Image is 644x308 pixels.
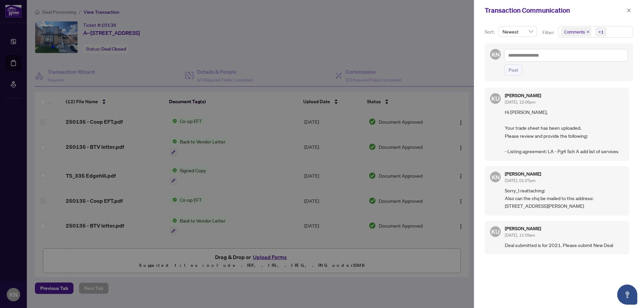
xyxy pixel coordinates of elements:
[504,64,523,76] button: Post
[586,30,590,34] span: close
[491,227,499,236] span: KU
[617,285,637,305] button: Open asap
[485,5,625,15] div: Transaction Communication
[505,226,541,231] h5: [PERSON_NAME]
[505,100,535,105] span: [DATE], 12:06pm
[542,29,555,36] p: Filter:
[485,28,496,36] p: Sort:
[627,8,631,13] span: close
[505,108,624,155] span: Hi [PERSON_NAME], Your trade sheet has been uploaded. Please review and provide the following: - ...
[491,50,499,59] span: KN
[502,26,533,37] span: Newest
[505,172,541,176] h5: [PERSON_NAME]
[564,28,585,35] span: Comments
[561,27,591,37] span: Comments
[491,94,499,103] span: KU
[505,187,624,210] span: Sorry_) reattaching: Also can the chq be mailed to this address: [STREET_ADDRESS][PERSON_NAME]
[598,28,604,35] div: +1
[505,241,624,249] span: Deal submitted is for 2021. Please submit New Deal
[505,93,541,98] h5: [PERSON_NAME]
[505,233,535,238] span: [DATE], 11:59am
[505,178,535,183] span: [DATE], 01:07pm
[491,172,499,181] span: KN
